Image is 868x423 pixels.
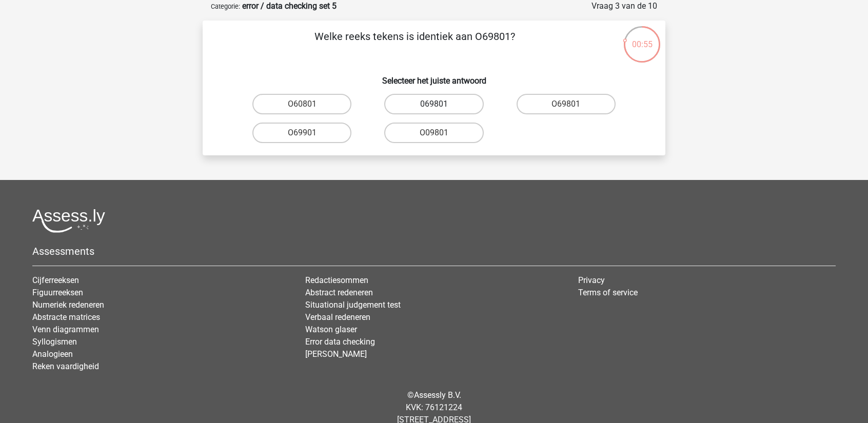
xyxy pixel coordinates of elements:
label: O69801 [517,94,616,114]
small: Categorie: [211,3,240,10]
a: Abstracte matrices [32,312,100,322]
a: Redactiesommen [305,275,368,285]
h6: Selecteer het juiste antwoord [219,68,649,86]
a: Privacy [578,275,605,285]
a: Situational judgement test [305,300,401,310]
a: Syllogismen [32,337,77,347]
strong: error / data checking set 5 [242,1,337,11]
a: Cijferreeksen [32,275,79,285]
label: O60801 [252,94,351,114]
a: Numeriek redeneren [32,300,104,310]
label: 069801 [384,94,483,114]
a: Analogieen [32,349,73,359]
h5: Assessments [32,245,836,257]
a: Figuurreeksen [32,288,83,297]
a: Venn diagrammen [32,325,99,334]
a: Abstract redeneren [305,288,373,297]
a: Assessly B.V. [414,390,461,400]
a: [PERSON_NAME] [305,349,367,359]
label: O69901 [252,123,351,143]
p: Welke reeks tekens is identiek aan O69801? [219,29,610,59]
img: Assessly logo [32,209,105,233]
a: Watson glaser [305,325,357,334]
a: Reken vaardigheid [32,361,99,371]
a: Terms of service [578,288,638,297]
div: 00:55 [623,25,661,51]
label: O09801 [384,123,483,143]
a: Error data checking [305,337,375,347]
a: Verbaal redeneren [305,312,370,322]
